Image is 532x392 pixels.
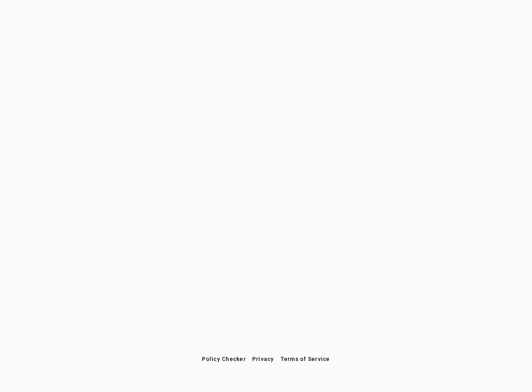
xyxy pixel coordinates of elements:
button: Policy Checker [199,352,249,366]
button: Terms of Service [277,352,333,366]
span: Privacy [252,356,274,362]
span: Policy Checker [202,356,246,362]
button: Privacy [249,352,277,366]
span: Terms of Service [281,356,330,362]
